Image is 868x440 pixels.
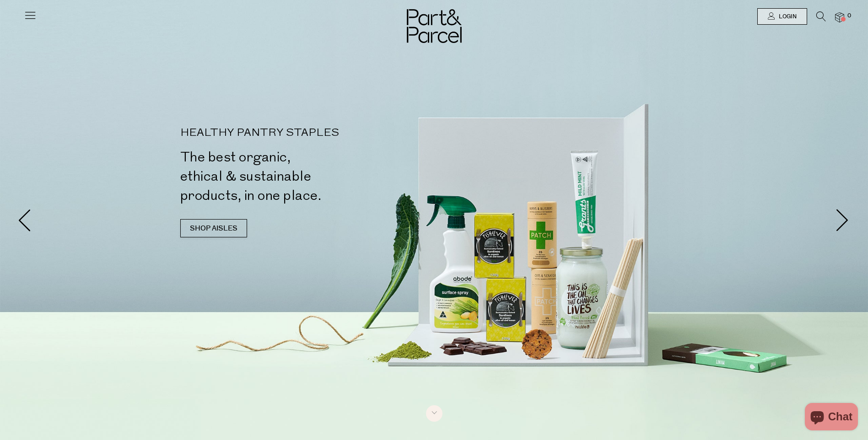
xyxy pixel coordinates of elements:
[845,12,853,20] span: 0
[757,8,807,25] a: Login
[180,219,247,237] a: SHOP AISLES
[835,12,844,22] a: 0
[802,403,861,433] inbox-online-store-chat: Shopify online store chat
[407,9,462,43] img: Part&Parcel
[180,148,438,205] h2: The best organic, ethical & sustainable products, in one place.
[180,128,438,139] p: HEALTHY PANTRY STAPLES
[776,13,797,21] span: Login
